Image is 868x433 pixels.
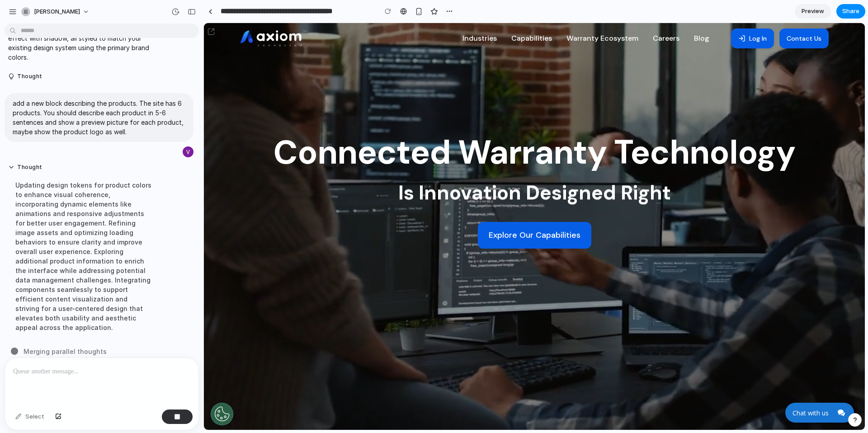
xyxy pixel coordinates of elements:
[802,7,824,16] span: Preview
[842,7,859,16] span: Share
[36,155,625,185] h2: Is Innovation Designed Right
[363,10,434,21] a: Warranty Ecosystem
[259,10,293,21] a: Industries
[13,99,185,136] p: add a new block describing the products. The site has 6 products. You should describe each produc...
[545,10,563,20] span: Log In
[7,380,29,402] div: Cookies Settings
[836,4,865,19] button: Share
[307,10,348,21] a: Capabilities
[36,112,625,147] h1: Connected Warranty Technology
[576,5,625,25] a: Contact Us
[24,347,107,356] span: Merging parallel thoughts
[449,10,476,21] a: Careers
[490,10,505,21] a: Blog
[34,7,80,16] span: [PERSON_NAME]
[4,5,11,12] img: data-asset-05e22b49-f06a-4dca-9ecf-848c6f2afe2d.png
[285,206,377,218] div: Explore Our Capabilities
[18,5,94,19] button: [PERSON_NAME]
[795,4,831,19] a: Preview
[8,175,159,338] div: Updating design tokens for product colors to enhance visual coherence, incorporating dynamic elem...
